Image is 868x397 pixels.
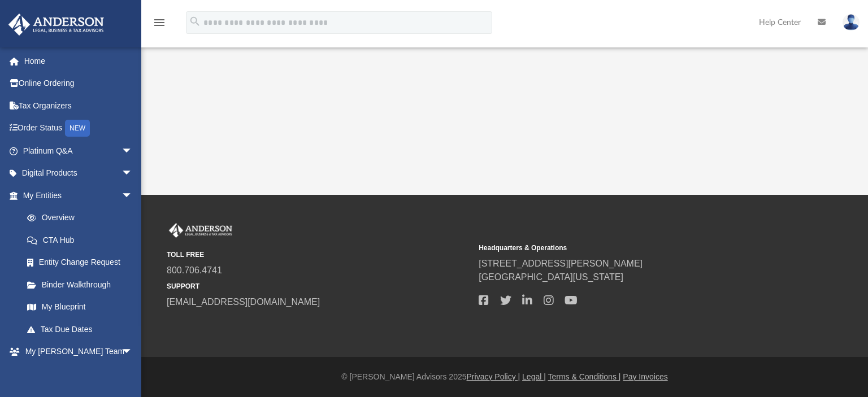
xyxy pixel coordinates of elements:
a: Platinum Q&Aarrow_drop_down [8,139,150,162]
a: Pay Invoices [623,372,667,381]
div: NEW [65,120,90,137]
img: Anderson Advisors Platinum Portal [167,223,235,238]
a: My [PERSON_NAME] Teamarrow_drop_down [8,341,144,363]
a: Legal | [522,372,546,381]
a: Online Ordering [8,72,150,95]
a: CTA Hub [16,229,150,251]
i: search [189,15,201,28]
span: arrow_drop_down [121,162,144,185]
img: User Pic [843,14,860,30]
a: Home [8,50,150,72]
a: Terms & Conditions | [548,372,621,381]
a: Digital Productsarrow_drop_down [8,162,150,185]
span: arrow_drop_down [121,184,144,207]
a: [GEOGRAPHIC_DATA][US_STATE] [479,272,623,282]
div: © [PERSON_NAME] Advisors 2025 [141,371,868,383]
span: arrow_drop_down [121,341,144,364]
a: Entity Change Request [16,251,150,274]
a: Binder Walkthrough [16,273,150,296]
i: menu [153,16,166,29]
a: My Blueprint [16,296,144,319]
a: My Entitiesarrow_drop_down [8,184,150,207]
a: [STREET_ADDRESS][PERSON_NAME] [479,259,643,268]
a: [EMAIL_ADDRESS][DOMAIN_NAME] [167,297,320,307]
a: Privacy Policy | [467,372,520,381]
a: Overview [16,207,150,229]
small: Headquarters & Operations [479,243,783,253]
small: TOLL FREE [167,250,471,260]
small: SUPPORT [167,281,471,291]
a: Tax Organizers [8,94,150,117]
a: menu [153,21,166,29]
img: Anderson Advisors Platinum Portal [5,14,107,36]
a: 800.706.4741 [167,265,222,275]
a: Tax Due Dates [16,318,150,341]
a: Order StatusNEW [8,117,150,140]
span: arrow_drop_down [121,139,144,163]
